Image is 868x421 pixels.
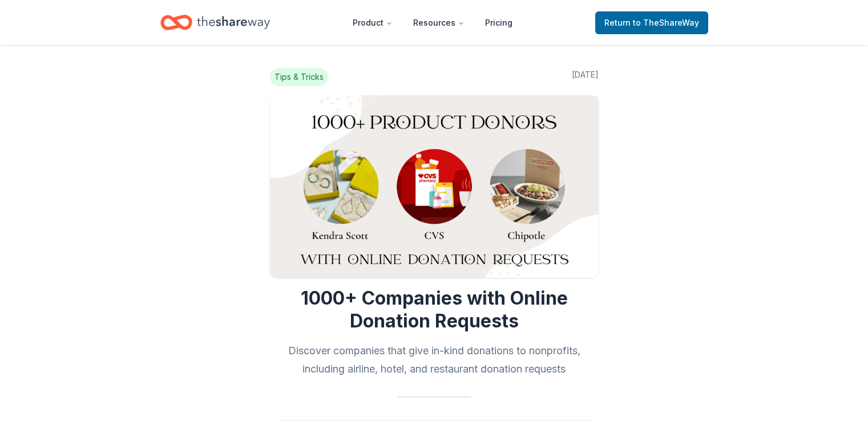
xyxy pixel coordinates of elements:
nav: Main [344,9,522,36]
h2: Discover companies that give in-kind donations to nonprofits, including airline, hotel, and resta... [270,342,599,378]
span: Return [604,16,699,30]
span: [DATE] [572,68,599,86]
button: Resources [404,11,474,34]
a: Pricing [476,11,522,34]
a: Returnto TheShareWay [595,11,708,34]
span: to TheShareWay [633,18,699,27]
h1: 1000+ Companies with Online Donation Requests [270,287,599,333]
span: Tips & Tricks [270,68,328,86]
button: Product [344,11,402,34]
img: Image for 1000+ Companies with Online Donation Requests [270,95,599,278]
a: Home [160,9,270,36]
